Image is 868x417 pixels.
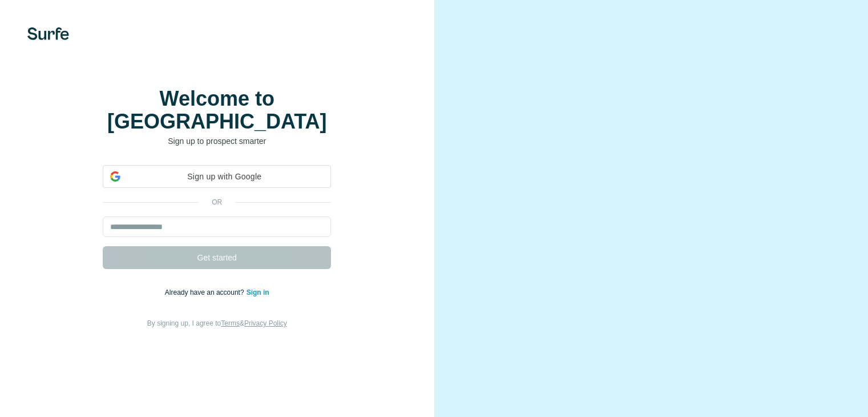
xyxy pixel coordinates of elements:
span: Sign up with Google [125,171,324,183]
div: Sign up with Google [103,165,331,188]
p: Sign up to prospect smarter [103,135,331,147]
span: Already have an account? [165,288,247,296]
h1: Welcome to [GEOGRAPHIC_DATA] [103,87,331,133]
a: Privacy Policy [244,319,287,327]
img: Surfe's logo [27,27,69,40]
span: By signing up, I agree to & [147,319,287,327]
a: Terms [221,319,240,327]
p: or [199,197,235,207]
a: Sign in [247,288,269,296]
